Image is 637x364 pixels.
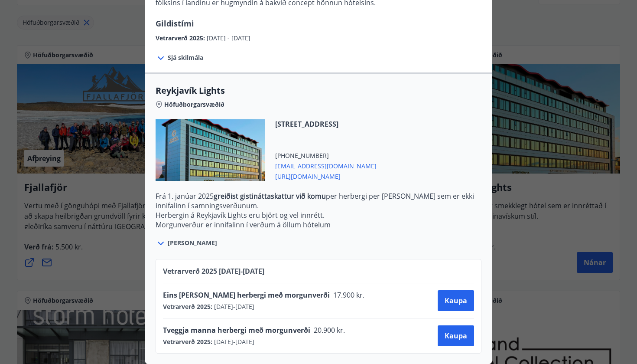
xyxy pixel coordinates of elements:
span: Höfuðborgarsvæðið [164,100,224,109]
span: Gildistími [156,18,194,29]
span: Vetrarverð 2025 : [156,34,207,42]
span: [DATE] - [DATE] [207,34,250,42]
span: [EMAIL_ADDRESS][DOMAIN_NAME] [275,160,377,171]
span: Sjá skilmála [168,53,203,62]
span: [STREET_ADDRESS] [275,119,377,129]
span: [PHONE_NUMBER] [275,151,377,160]
span: Reykjavík Lights [156,85,481,97]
